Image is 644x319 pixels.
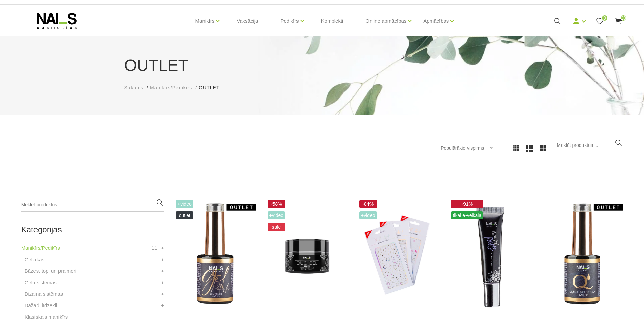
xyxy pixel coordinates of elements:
a: + [161,290,164,298]
a: 20 [614,17,623,25]
a: Gēlu sistēmas [25,278,57,287]
span: -84% [359,200,377,208]
a: + [161,301,164,310]
a: Pedikīrs [280,7,299,34]
input: Meklēt produktus ... [21,198,164,212]
img: Ātri, ērti un vienkārši!Intensīvi pigmentēta gellaka, kas perfekti klājas arī vienā slānī, tādā v... [541,198,623,310]
span: Sākums [124,85,144,90]
img: Polim. laiks:DUO GEL Nr. 101, 008, 000, 006, 002, 003, 014, 011, 012, 001, 009, 007, 005, 013, 00... [266,198,348,310]
span: 9 [602,15,607,21]
a: Manikīrs/Pedikīrs [150,84,192,91]
h2: Kategorijas [21,225,164,234]
img: Ilgnoturīga, intensīvi pigmentēta gēllaka. Viegli klājas, lieliski žūst, nesaraujas, neatkāpjas n... [174,198,256,310]
span: tikai e-veikalā [451,211,483,219]
a: Bāzes, topi un praimeri [25,267,76,275]
a: + [161,267,164,275]
a: + [161,244,164,252]
input: Meklēt produktus ... [557,139,623,152]
span: OUTLET [176,211,193,219]
a: + [161,256,164,264]
a: Sākums [124,84,144,91]
a: Manikīrs [195,7,215,34]
span: +Video [359,211,377,219]
a: Apmācības [423,7,449,34]
span: 11 [151,244,157,252]
span: -91% [451,200,483,208]
a: Dažādi līdzekļi [25,301,57,310]
a: 9 [596,17,604,25]
span: +Video [176,200,193,208]
span: sale [268,223,285,231]
img: Profesionālās dizaina uzlīmes nagiem... [358,198,439,310]
a: Manikīrs/Pedikīrs [21,244,60,252]
a: Gēllakas [25,256,44,264]
a: Komplekti [316,5,349,37]
span: +Video [268,211,285,219]
li: OUTLET [199,84,226,91]
img: Daudzfunkcionāla pigmentēta dizaina pasta, ar kuras palīdzību iespējams zīmēt “one stroke” un “žo... [449,198,531,310]
a: Online apmācības [365,7,406,34]
a: Vaksācija [231,5,263,37]
a: + [161,278,164,287]
h1: OUTLET [124,53,520,78]
span: Populārākie vispirms [440,145,484,151]
a: Dizaina sistēmas [25,290,63,298]
span: Manikīrs/Pedikīrs [150,85,192,90]
span: -58% [268,200,285,208]
span: 20 [621,15,626,21]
